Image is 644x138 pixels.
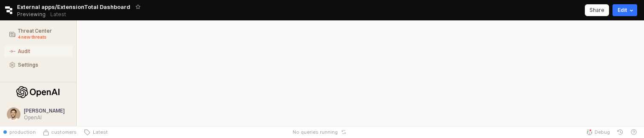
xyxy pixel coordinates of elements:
[17,10,46,19] span: Previewing
[4,59,73,71] button: Settings
[613,126,627,138] button: History
[612,4,637,16] button: Edit
[46,8,71,20] button: Releases and History
[77,20,644,126] main: App Body
[9,129,36,135] span: production
[51,129,77,135] span: customers
[4,25,73,44] button: Threat Center
[18,28,68,41] div: Threat Center
[17,8,71,20] div: Previewing Latest
[80,126,111,138] button: Latest
[589,7,604,14] p: Share
[293,129,338,135] span: No queries running
[50,11,66,18] p: Latest
[24,114,65,121] div: OpenAI
[339,130,348,135] button: Reset app state
[24,107,65,114] span: [PERSON_NAME]
[18,62,68,68] div: Settings
[583,126,613,138] button: Debug
[17,3,130,11] span: External apps/ExtensionTotal Dashboard
[595,129,610,135] span: Debug
[18,34,68,41] div: 4 new threats
[18,48,68,54] div: Audit
[585,4,609,16] button: Share app
[627,126,641,138] button: Help
[39,126,80,138] button: Source Control
[77,20,644,126] iframe: DashboardPage
[90,129,108,135] span: Latest
[134,3,142,11] button: Add app to favorites
[4,45,73,57] button: Audit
